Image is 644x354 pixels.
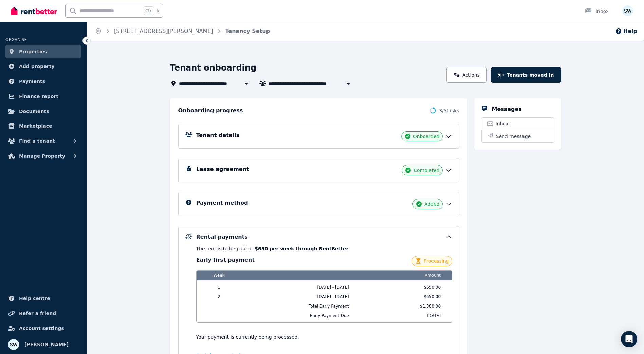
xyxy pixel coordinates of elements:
[5,90,81,103] a: Finance report
[196,165,249,173] h5: Lease agreement
[178,106,243,115] h2: Onboarding progress
[424,258,449,264] span: Processing
[201,294,238,299] span: 2
[5,45,81,58] a: Properties
[170,62,257,73] h1: Tenant onboarding
[19,324,64,332] span: Account settings
[413,133,440,140] span: Onboarded
[5,307,81,320] a: Refer a friend
[19,152,65,160] span: Manage Property
[615,27,637,35] button: Help
[196,131,240,139] h5: Tenant details
[369,294,443,299] span: $650.00
[185,234,192,239] img: Rental Payments
[621,331,637,347] div: Open Intercom Messenger
[5,119,81,133] a: Marketplace
[196,233,248,241] h5: Rental payments
[5,321,81,335] a: Account settings
[19,92,58,100] span: Finance report
[585,8,609,15] div: Inbox
[492,105,522,113] h5: Messages
[157,8,159,14] span: k
[5,75,81,88] a: Payments
[19,47,47,56] span: Properties
[242,303,365,309] span: Total Early Payment
[11,6,57,16] img: RentBetter
[19,137,55,145] span: Find a tenant
[481,130,554,142] button: Send message
[5,60,81,73] a: Add property
[19,122,52,130] span: Marketplace
[439,107,459,114] span: 3 / 5 tasks
[19,77,45,85] span: Payments
[255,246,348,251] b: $650 per week through RentBetter
[201,271,238,280] span: Week
[5,134,81,148] button: Find a tenant
[5,292,81,305] a: Help centre
[491,67,561,83] button: Tenants moved in
[369,284,443,290] span: $650.00
[446,67,487,83] a: Actions
[19,62,55,71] span: Add property
[369,303,443,309] span: $1,300.00
[622,5,633,16] img: Sam Watson
[196,334,452,340] div: Your payment is currently being processed.
[424,201,440,208] span: Added
[413,167,439,174] span: Completed
[5,37,27,42] span: ORGANISE
[196,245,452,252] p: The rent is to be paid at .
[19,107,49,115] span: Documents
[242,284,365,290] span: [DATE] - [DATE]
[201,284,238,290] span: 1
[19,309,56,317] span: Refer a friend
[114,28,213,34] a: [STREET_ADDRESS][PERSON_NAME]
[481,118,554,130] a: Inbox
[496,133,531,140] span: Send message
[369,313,443,318] span: [DATE]
[242,294,365,299] span: [DATE] - [DATE]
[242,313,365,318] span: Early Payment Due
[8,339,19,350] img: Sam Watson
[24,340,69,349] span: [PERSON_NAME]
[5,149,81,163] button: Manage Property
[87,22,278,41] nav: Breadcrumb
[196,199,248,207] h5: Payment method
[369,271,443,280] span: Amount
[496,120,509,127] span: Inbox
[19,294,50,302] span: Help centre
[196,256,255,264] h3: Early first payment
[144,6,154,15] span: Ctrl
[5,104,81,118] a: Documents
[225,27,270,35] span: Tenancy Setup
